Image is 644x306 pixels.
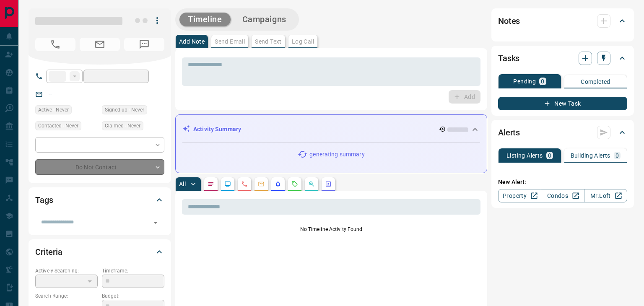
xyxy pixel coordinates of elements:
a: -- [49,91,52,97]
span: Active - Never [38,106,69,114]
h2: Notes [498,14,520,28]
svg: Emails [258,181,265,187]
div: Alerts [498,122,627,143]
button: Open [150,217,161,228]
svg: Notes [208,181,214,187]
span: No Number [35,38,75,51]
div: Tags [35,190,164,210]
svg: Lead Browsing Activity [224,181,231,187]
svg: Opportunities [308,181,315,187]
span: Contacted - Never [38,122,78,130]
span: Claimed - Never [105,122,140,130]
div: Criteria [35,242,164,262]
button: Campaigns [234,13,295,26]
svg: Calls [241,181,248,187]
p: Budget: [102,292,164,300]
p: New Alert: [498,178,627,187]
p: 0 [541,78,544,84]
div: Do Not Contact [35,159,164,175]
p: 0 [548,153,551,158]
span: No Email [80,38,120,51]
div: Activity Summary [182,122,480,137]
a: Property [498,189,541,202]
a: Mr.Loft [584,189,627,202]
svg: Listing Alerts [275,181,281,187]
p: Activity Summary [193,125,241,134]
h2: Criteria [35,245,62,259]
button: Timeline [179,13,231,26]
p: Actively Searching: [35,267,98,275]
span: No Number [124,38,164,51]
h2: Alerts [498,126,520,139]
p: Pending [513,78,536,84]
p: Timeframe: [102,267,164,275]
p: Completed [581,79,610,85]
p: Search Range: [35,292,98,300]
div: Tasks [498,48,627,68]
span: Signed up - Never [105,106,144,114]
h2: Tags [35,193,53,207]
p: All [179,181,186,187]
p: No Timeline Activity Found [182,226,480,233]
div: Notes [498,11,627,31]
a: Condos [541,189,584,202]
svg: Requests [291,181,298,187]
p: generating summary [309,150,364,159]
button: New Task [498,97,627,110]
p: Listing Alerts [506,153,543,158]
h2: Tasks [498,52,519,65]
svg: Agent Actions [325,181,332,187]
p: 0 [615,153,619,158]
p: Add Note [179,39,205,44]
p: Building Alerts [571,153,610,158]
